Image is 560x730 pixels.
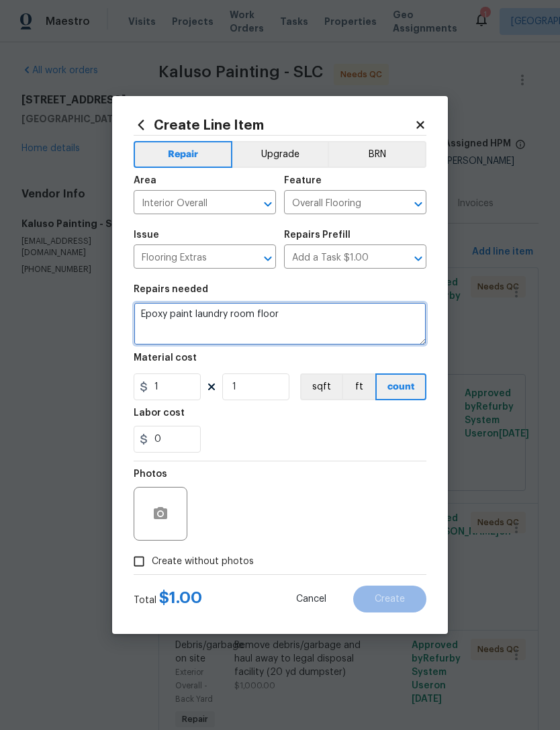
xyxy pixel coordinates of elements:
[134,469,167,479] h5: Photos
[342,373,375,400] button: ft
[409,195,428,214] button: Open
[134,118,414,132] h2: Create Line Item
[232,141,328,168] button: Upgrade
[134,176,156,185] h5: Area
[134,353,197,363] h5: Material cost
[259,195,277,214] button: Open
[134,408,185,418] h5: Labor cost
[409,249,428,268] button: Open
[134,230,159,240] h5: Issue
[259,249,277,268] button: Open
[375,373,426,400] button: count
[134,591,202,607] div: Total
[159,590,202,606] span: $ 1.00
[328,141,426,168] button: BRN
[275,586,348,612] button: Cancel
[296,594,326,604] span: Cancel
[300,373,342,400] button: sqft
[134,285,208,294] h5: Repairs needed
[152,555,254,569] span: Create without photos
[284,176,322,185] h5: Feature
[134,141,232,168] button: Repair
[353,586,426,612] button: Create
[375,594,405,604] span: Create
[134,302,426,345] textarea: Epoxy paint laundry room floor
[284,230,351,240] h5: Repairs Prefill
